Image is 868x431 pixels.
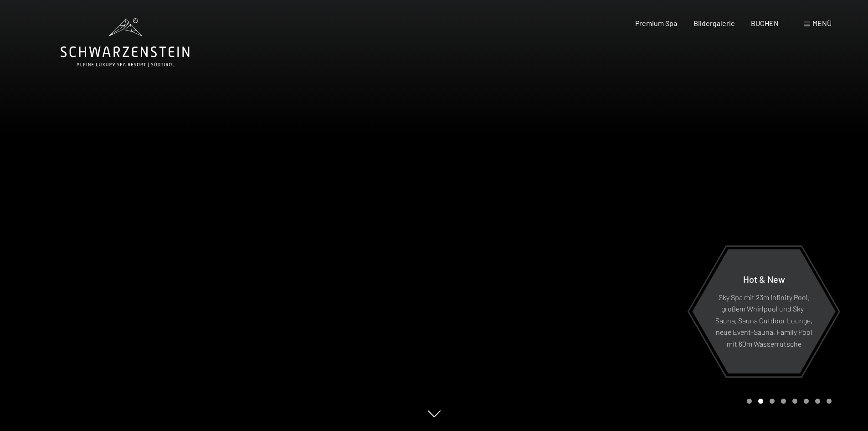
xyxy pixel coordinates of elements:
div: Carousel Page 5 [792,399,797,404]
div: Carousel Page 7 [815,399,820,404]
div: Carousel Pagination [744,399,832,404]
div: Carousel Page 6 [804,399,809,404]
a: Premium Spa [635,19,677,27]
div: Carousel Page 3 [770,399,775,404]
a: BUCHEN [751,19,779,27]
div: Carousel Page 8 [827,399,832,404]
p: Sky Spa mit 23m Infinity Pool, großem Whirlpool und Sky-Sauna, Sauna Outdoor Lounge, neue Event-S... [714,291,813,349]
div: Carousel Page 2 (Current Slide) [758,399,763,404]
span: Hot & New [743,273,785,284]
div: Carousel Page 1 [747,399,752,404]
a: Hot & New Sky Spa mit 23m Infinity Pool, großem Whirlpool und Sky-Sauna, Sauna Outdoor Lounge, ne... [692,249,836,374]
div: Carousel Page 4 [781,399,786,404]
span: Menü [812,19,832,27]
a: Bildergalerie [693,19,735,27]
